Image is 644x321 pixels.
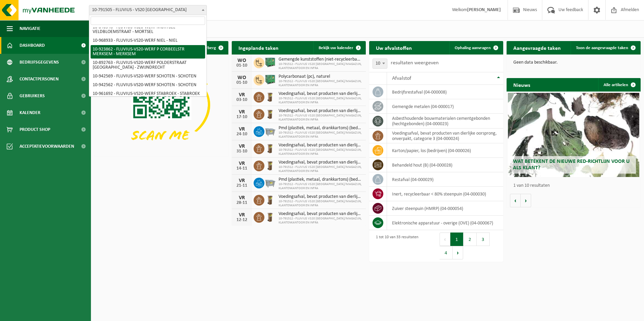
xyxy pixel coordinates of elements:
[373,59,387,69] span: 10
[91,90,205,98] li: 10-961692 - FLUVIUS-VS20-WERF STABROEK - STABROEK
[387,201,503,216] td: zuiver steenpuin (HMRP) (04-000054)
[91,81,205,90] li: 10-942562 - FLUVIUS-VS20-WERF SCHOTEN - SCHOTEN
[91,72,205,81] li: 10-942569 - FLUVIUS-VS20-WERF SCHOTEN - SCHOTEN
[387,129,503,143] td: voedingsafval, bevat producten van dierlijke oorsprong, onverpakt, categorie 3 (04-000024)
[20,104,40,121] span: Kalender
[235,132,249,137] div: 24-10
[391,60,439,66] label: resultaten weergeven
[235,58,249,63] div: WO
[507,41,568,54] h2: Aangevraagde taken
[387,143,503,158] td: karton/papier, los (bedrijven) (04-000026)
[279,126,362,131] span: Pmd (plastiek, metaal, drankkartons) (bedrijven)
[319,46,353,50] span: Bekijk uw kalender
[279,57,362,62] span: Gemengde kunststoffen (niet-recycleerbaar), exclusief pvc
[264,74,276,85] img: PB-HB-1400-HPE-GN-01
[279,108,362,114] span: Voedingsafval, bevat producten van dierlijke oorsprong, onverpakt, categorie 3
[235,115,249,119] div: 17-10
[91,23,205,36] li: 10-840948 - FLUVIUS-VS20-WERF MORTSEL VELDBLOEMSTRAAT - MORTSEL
[235,218,249,222] div: 12-12
[20,54,59,71] span: Bedrijfsgegevens
[235,212,249,218] div: VR
[264,177,276,188] img: WB-2500-GAL-GY-01
[387,85,503,99] td: bedrijfsrestafval (04-000008)
[463,233,477,246] button: 2
[20,71,59,87] span: Contactpersonen
[387,172,503,187] td: restafval (04-000029)
[235,149,249,154] div: 31-10
[507,78,537,91] h2: Nieuws
[392,76,411,81] span: Afvalstof
[450,233,463,246] button: 1
[264,91,276,102] img: WB-0140-HPE-BN-01
[20,121,50,138] span: Product Shop
[571,41,640,55] a: Toon de aangevraagde taken
[264,211,276,222] img: WB-0140-HPE-BN-01
[91,36,205,45] li: 10-968933 - FLUVIUS-VS20-WERF NIEL - NIEL
[235,166,249,171] div: 14-11
[279,79,362,87] span: 10-791512 - FLUVIUS VS20 [GEOGRAPHIC_DATA]/MAGAZIJN, KLANTENKANTOOR EN INFRA
[235,161,249,166] div: VR
[387,216,503,230] td: elektronische apparatuur - overige (OVE) (04-000067)
[279,143,362,148] span: Voedingsafval, bevat producten van dierlijke oorsprong, onverpakt, categorie 3
[235,127,249,132] div: VR
[279,131,362,139] span: 10-791512 - FLUVIUS VS20 [GEOGRAPHIC_DATA]/MAGAZIJN, KLANTENKANTOOR EN INFRA
[196,41,228,55] button: Verberg
[20,138,74,155] span: Acceptatievoorwaarden
[387,114,503,129] td: asbesthoudende bouwmaterialen cementgebonden (hechtgebonden) (04-000023)
[279,148,362,156] span: 10-791512 - FLUVIUS VS20 [GEOGRAPHIC_DATA]/MAGAZIJN, KLANTENKANTOOR EN INFRA
[455,46,491,50] span: Ophaling aanvragen
[20,20,40,37] span: Navigatie
[91,59,205,72] li: 10-892763 - FLUVIUS-VS20-WERF POLDERSTRAAT [GEOGRAPHIC_DATA] - ZWIJNDRECHT
[598,78,640,92] a: Alle artikelen
[279,177,362,182] span: Pmd (plastiek, metaal, drankkartons) (bedrijven)
[20,87,45,104] span: Gebruikers
[201,46,216,50] span: Verberg
[279,97,362,105] span: 10-791512 - FLUVIUS VS20 [GEOGRAPHIC_DATA]/MAGAZIJN, KLANTENKANTOOR EN INFRA
[279,200,362,208] span: 10-791512 - FLUVIUS VS20 [GEOGRAPHIC_DATA]/MAGAZIJN, KLANTENKANTOOR EN INFRA
[89,5,207,15] span: 10-791505 - FLUVIUS - VS20 ANTWERPEN
[235,80,249,85] div: 01-10
[449,41,503,55] a: Ophaling aanvragen
[387,187,503,201] td: inert, recycleerbaar < 80% steenpuin (04-000030)
[576,46,628,50] span: Toon de aangevraagde taken
[91,45,205,59] li: 10-923862 - FLUVIUS-VS20-WERF P CORBEELSTR MERKSEM - MERKSEM
[279,74,362,79] span: Polycarbonaat (pc), naturel
[513,60,634,65] p: Geen data beschikbaar.
[264,57,276,68] img: PB-HB-1400-HPE-GN-01
[453,246,463,259] button: Next
[235,92,249,98] div: VR
[279,217,362,225] span: 10-791512 - FLUVIUS VS20 [GEOGRAPHIC_DATA]/MAGAZIJN, KLANTENKANTOOR EN INFRA
[477,233,490,246] button: 3
[232,41,285,54] h2: Ingeplande taken
[521,194,531,207] button: Volgende
[235,201,249,205] div: 28-11
[279,160,362,165] span: Voedingsafval, bevat producten van dierlijke oorsprong, onverpakt, categorie 3
[20,37,45,54] span: Dashboard
[235,178,249,183] div: VR
[235,195,249,201] div: VR
[513,159,630,171] span: Wat betekent de nieuwe RED-richtlijn voor u als klant?
[467,7,501,12] strong: [PERSON_NAME]
[235,98,249,102] div: 03-10
[235,75,249,80] div: WO
[264,194,276,205] img: WB-0140-HPE-BN-01
[279,165,362,173] span: 10-791512 - FLUVIUS VS20 [GEOGRAPHIC_DATA]/MAGAZIJN, KLANTENKANTOOR EN INFRA
[279,114,362,122] span: 10-791512 - FLUVIUS VS20 [GEOGRAPHIC_DATA]/MAGAZIJN, KLANTENKANTOOR EN INFRA
[89,5,206,15] span: 10-791505 - FLUVIUS - VS20 ANTWERPEN
[264,108,276,119] img: WB-0140-HPE-BN-01
[264,159,276,171] img: WB-0140-HPE-BN-01
[440,233,450,246] button: Previous
[279,91,362,97] span: Voedingsafval, bevat producten van dierlijke oorsprong, onverpakt, categorie 3
[440,246,453,259] button: 4
[510,194,521,207] button: Vorige
[279,194,362,200] span: Voedingsafval, bevat producten van dierlijke oorsprong, onverpakt, categorie 3
[264,142,276,154] img: WB-0140-HPE-BN-01
[264,125,276,137] img: WB-2500-GAL-GY-01
[373,59,387,68] span: 10
[279,211,362,217] span: Voedingsafval, bevat producten van dierlijke oorsprong, onverpakt, categorie 3
[94,55,228,155] img: Download de VHEPlus App
[387,158,503,172] td: behandeld hout (B) (04-000028)
[508,93,639,177] a: Wat betekent de nieuwe RED-richtlijn voor u als klant?
[373,232,418,260] div: 1 tot 10 van 33 resultaten
[235,109,249,115] div: VR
